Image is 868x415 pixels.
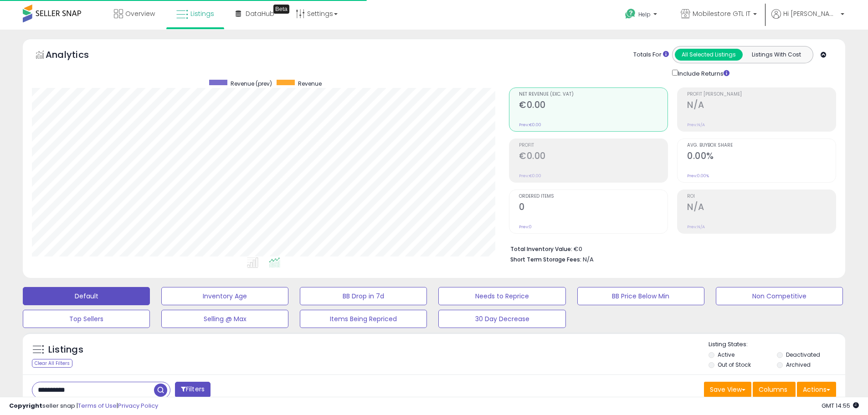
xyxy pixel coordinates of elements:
[716,287,843,305] button: Non Competitive
[687,151,836,163] h2: 0.00%
[23,287,150,305] button: Default
[786,351,820,359] label: Deactivated
[190,9,214,18] span: Listings
[675,49,743,61] button: All Selected Listings
[687,194,836,199] span: ROI
[687,143,836,148] span: Avg. Buybox Share
[175,382,211,398] button: Filters
[519,143,668,148] span: Profit
[46,48,107,63] h5: Analytics
[9,402,158,410] div: seller snap | |
[687,122,705,128] small: Prev: N/A
[577,287,704,305] button: BB Price Below Min
[510,256,581,263] b: Short Term Storage Fees:
[78,401,117,410] a: Terms of Use
[771,9,844,30] a: Hi [PERSON_NAME]
[687,224,705,230] small: Prev: N/A
[125,9,155,18] span: Overview
[118,401,158,410] a: Privacy Policy
[709,340,845,349] p: Listing States:
[231,80,272,87] span: Revenue (prev)
[300,310,427,328] button: Items Being Repriced
[519,202,668,214] h2: 0
[300,287,427,305] button: BB Drop in 7d
[32,359,72,368] div: Clear All Filters
[665,68,740,78] div: Include Returns
[298,80,322,87] span: Revenue
[161,310,288,328] button: Selling @ Max
[718,351,734,359] label: Active
[273,5,289,14] div: Tooltip anchor
[625,8,636,20] i: Get Help
[718,361,751,369] label: Out of Stock
[633,51,669,59] div: Totals For
[687,100,836,112] h2: N/A
[687,173,709,179] small: Prev: 0.00%
[510,243,829,254] li: €0
[822,401,859,410] span: 2025-10-8 14:55 GMT
[23,310,150,328] button: Top Sellers
[783,9,838,18] span: Hi [PERSON_NAME]
[519,100,668,112] h2: €0.00
[510,245,572,253] b: Total Inventory Value:
[519,151,668,163] h2: €0.00
[48,343,83,356] h5: Listings
[759,385,787,394] span: Columns
[704,382,751,397] button: Save View
[742,49,810,61] button: Listings With Cost
[583,255,594,264] span: N/A
[519,92,668,97] span: Net Revenue (Exc. VAT)
[519,194,668,199] span: Ordered Items
[519,173,541,179] small: Prev: €0.00
[693,9,750,18] span: Mobilestore GTL IT
[438,287,565,305] button: Needs to Reprice
[687,202,836,214] h2: N/A
[786,361,811,369] label: Archived
[687,92,836,97] span: Profit [PERSON_NAME]
[638,10,651,18] span: Help
[519,224,532,230] small: Prev: 0
[9,401,42,410] strong: Copyright
[438,310,565,328] button: 30 Day Decrease
[246,9,274,18] span: DataHub
[519,122,541,128] small: Prev: €0.00
[797,382,836,397] button: Actions
[753,382,796,397] button: Columns
[618,1,666,30] a: Help
[161,287,288,305] button: Inventory Age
